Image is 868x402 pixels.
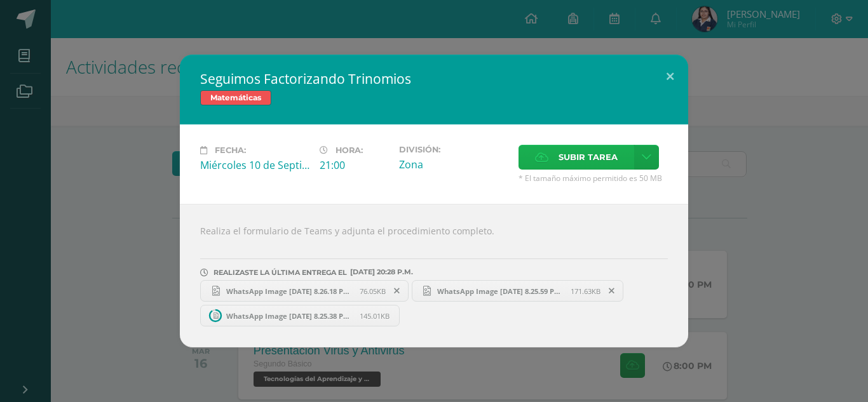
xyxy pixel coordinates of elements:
[320,158,389,172] div: 21:00
[200,305,400,326] a: WhatsApp Image 2025-09-10 at 8.25.38 PM.jpeg
[399,157,508,171] div: Zona
[519,173,668,184] span: * El tamaño máximo permitido es 50 MB
[399,145,508,154] label: División:
[200,158,309,172] div: Miércoles 10 de Septiembre
[200,90,271,105] span: Matemáticas
[360,286,386,296] span: 76.05KB
[559,145,618,169] span: Subir tarea
[215,145,246,155] span: Fecha:
[214,268,347,277] span: REALIZASTE LA ÚLTIMA ENTREGA EL
[220,286,360,296] span: WhatsApp Image [DATE] 8.26.18 PM.jpeg
[601,284,623,298] span: Remover entrega
[412,280,624,302] a: WhatsApp Image [DATE] 8.25.59 PM.jpeg 171.63KB
[180,204,688,347] div: Realiza el formulario de Teams y adjunta el procedimiento completo.
[652,55,688,98] button: Close (Esc)
[200,70,668,88] h2: Seguimos Factorizando Trinomios
[220,311,360,321] span: WhatsApp Image [DATE] 8.25.38 PM.jpeg
[360,311,390,321] span: 145.01KB
[386,284,408,298] span: Remover entrega
[431,286,571,296] span: WhatsApp Image [DATE] 8.25.59 PM.jpeg
[200,280,409,302] a: WhatsApp Image [DATE] 8.26.18 PM.jpeg 76.05KB
[571,286,600,296] span: 171.63KB
[336,145,363,155] span: Hora:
